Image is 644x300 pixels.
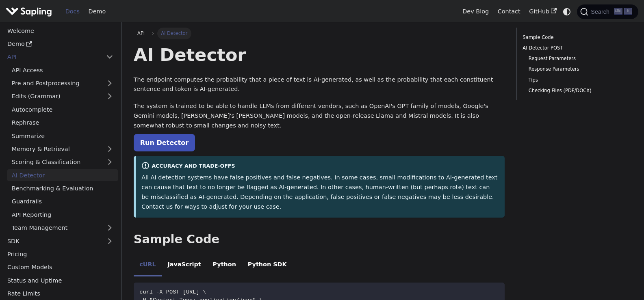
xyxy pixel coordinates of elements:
[529,76,627,84] a: Tips
[102,51,118,63] button: Collapse sidebar category 'API'
[7,64,118,76] a: API Access
[157,28,191,39] span: AI Detector
[3,248,118,260] a: Pricing
[3,235,102,247] a: SDK
[134,28,149,39] a: API
[6,6,52,17] img: Sapling.ai
[134,28,505,39] nav: Breadcrumbs
[7,143,118,155] a: Memory & Retrieval
[525,5,561,18] a: GitHub
[3,51,102,63] a: API
[141,162,499,171] div: Accuracy and Trade-offs
[3,288,118,300] a: Rate Limits
[3,274,118,286] a: Status and Uptime
[523,34,629,41] a: Sample Code
[134,232,505,247] h2: Sample Code
[7,183,118,194] a: Benchmarking & Evaluation
[3,38,118,50] a: Demo
[139,289,206,295] span: curl -X POST [URL] \
[7,209,118,220] a: API Reporting
[134,254,162,277] li: cURL
[134,134,195,151] a: Run Detector
[7,117,118,129] a: Rephrase
[529,87,627,95] a: Checking Files (PDF/DOCX)
[141,173,499,212] p: All AI detection systems have false positives and false negatives. In some cases, small modificat...
[561,6,573,17] button: Switch between dark and light mode (currently system mode)
[6,6,55,17] a: Sapling.ai
[134,101,505,130] p: The system is trained to be able to handle LLMs from different vendors, such as OpenAI's GPT fami...
[493,5,525,18] a: Contact
[577,4,638,19] button: Search (Ctrl+K)
[242,254,293,277] li: Python SDK
[523,44,629,52] a: AI Detector POST
[7,104,118,115] a: Autocomplete
[588,9,614,15] span: Search
[624,8,632,15] kbd: K
[7,78,118,89] a: Pre and Postprocessing
[207,254,242,277] li: Python
[134,75,505,95] p: The endpoint computes the probability that a piece of text is AI-generated, as well as the probab...
[3,25,118,37] a: Welcome
[7,156,118,168] a: Scoring & Classification
[7,222,118,234] a: Team Management
[3,261,118,273] a: Custom Models
[102,235,118,247] button: Expand sidebar category 'SDK'
[84,5,110,18] a: Demo
[61,5,84,18] a: Docs
[134,44,505,66] h1: AI Detector
[7,91,118,102] a: Edits (Grammar)
[7,130,118,142] a: Summarize
[529,55,627,63] a: Request Parameters
[7,196,118,207] a: Guardrails
[458,5,493,18] a: Dev Blog
[162,254,207,277] li: JavaScript
[7,169,118,181] a: AI Detector
[137,30,145,36] span: API
[529,65,627,73] a: Response Parameters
